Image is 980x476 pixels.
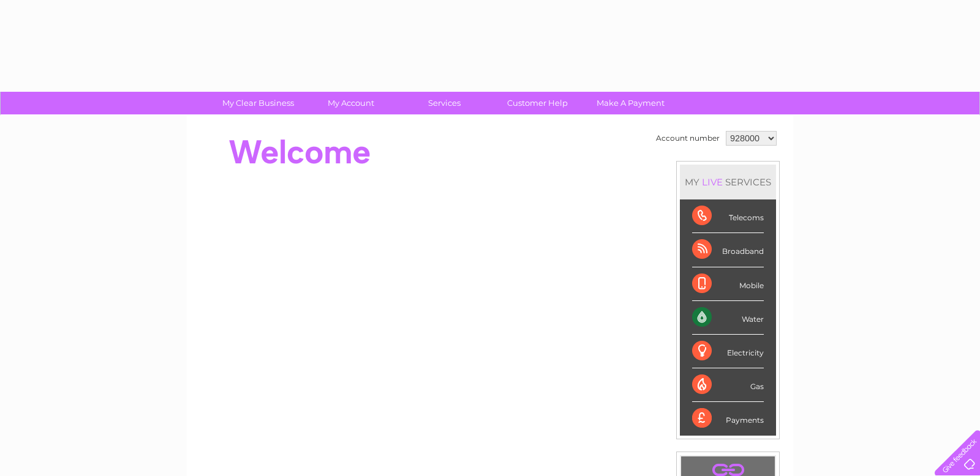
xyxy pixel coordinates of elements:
[692,199,764,233] div: Telecoms
[487,92,588,114] a: Customer Help
[692,233,764,267] div: Broadband
[580,92,681,114] a: Make A Payment
[394,92,495,114] a: Services
[692,335,764,368] div: Electricity
[699,176,725,188] div: LIVE
[653,128,723,149] td: Account number
[208,92,309,114] a: My Clear Business
[692,368,764,402] div: Gas
[680,165,776,199] div: MY SERVICES
[692,402,764,435] div: Payments
[692,301,764,335] div: Water
[692,267,764,301] div: Mobile
[301,92,402,114] a: My Account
